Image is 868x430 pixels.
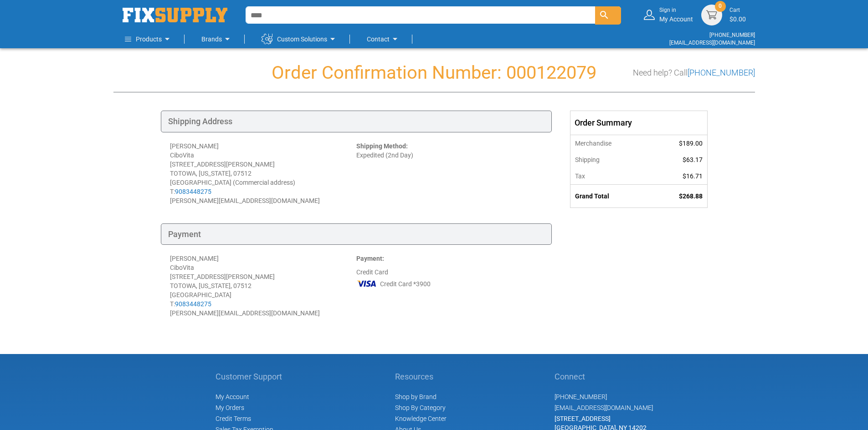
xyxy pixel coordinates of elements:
[570,168,650,185] th: Tax
[216,404,244,411] span: My Orders
[161,223,552,245] div: Payment
[216,415,251,422] span: Credit Terms
[170,254,356,318] div: [PERSON_NAME] CiboVita [STREET_ADDRESS][PERSON_NAME] TOTOWA, [US_STATE], 07512 [GEOGRAPHIC_DATA] ...
[395,372,447,381] h5: Resources
[367,30,401,48] a: Contact
[262,30,338,48] a: Custom Solutions
[175,300,211,308] a: 9083448275
[679,192,703,200] span: $268.88
[659,6,693,14] small: Sign in
[679,140,703,147] span: $189.00
[395,415,447,422] a: Knowledge Center
[201,30,233,48] a: Brands
[683,156,703,163] span: $63.17
[570,135,650,152] th: Merchandise
[175,188,211,195] a: 9083448275
[633,68,755,77] h3: Need help? Call
[575,192,609,200] strong: Grand Total
[113,63,755,83] h1: Order Confirmation Number: 000122079
[123,8,227,22] a: store logo
[709,32,755,38] a: [PHONE_NUMBER]
[395,404,446,411] a: Shop By Category
[570,111,707,135] div: Order Summary
[719,2,722,10] span: 0
[356,277,377,290] img: VI
[356,254,543,318] div: Credit Card
[395,393,437,400] a: Shop by Brand
[356,255,384,262] strong: Payment:
[659,6,693,23] div: My Account
[356,142,543,205] div: Expedited (2nd Day)
[669,40,755,46] a: [EMAIL_ADDRESS][DOMAIN_NAME]
[380,279,431,288] span: Credit Card *3900
[356,142,408,150] strong: Shipping Method:
[555,372,653,381] h5: Connect
[161,111,552,132] div: Shipping Address
[555,393,607,400] a: [PHONE_NUMBER]
[170,142,356,205] div: [PERSON_NAME] CiboVita [STREET_ADDRESS][PERSON_NAME] TOTOWA, [US_STATE], 07512 [GEOGRAPHIC_DATA] ...
[125,30,173,48] a: Products
[683,172,703,180] span: $16.71
[688,68,755,77] a: [PHONE_NUMBER]
[729,15,746,23] span: $0.00
[216,372,287,381] h5: Customer Support
[123,8,227,22] img: Fix Industrial Supply
[570,152,650,168] th: Shipping
[729,6,746,14] small: Cart
[555,404,653,411] a: [EMAIL_ADDRESS][DOMAIN_NAME]
[216,393,249,400] span: My Account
